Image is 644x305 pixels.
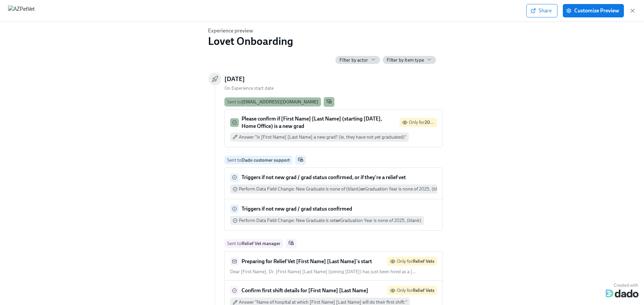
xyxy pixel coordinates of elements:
button: Share [526,4,557,17]
strong: Dado customer support [241,157,290,163]
button: Filter by item type [383,56,436,64]
img: AZPetVet [8,5,35,16]
strong: Relief Vets [413,258,434,264]
span: Work Email [326,98,332,105]
span: Filter by actor [339,57,368,63]
strong: Please confirm if [First Name] [Last Name] (starting [DATE], Home Office) is a new grad [241,116,382,129]
h6: Experience preview [208,27,293,34]
strong: [EMAIL_ADDRESS][DOMAIN_NAME] [241,99,318,104]
span: New Graduate is set [296,218,336,223]
span: Customize Preview [568,7,619,14]
span: Perform Data Field Change : [239,186,503,192]
span: Perform Data Field Change : [239,217,421,224]
button: Filter by actor [335,56,380,64]
strong: Relief Vet manager [241,241,280,246]
strong: Triggers if not new grad / grad status confirmed [241,206,352,212]
div: Please confirm if [First Name] [Last Name] (starting [DATE], Home Office) is a new gradOnly for20... [230,115,437,130]
strong: Triggers if not new grad / grad status confirmed, or if they're a relief vet [241,174,406,180]
div: Preparing for Relief Vet [First Name] [Last Name]'s startOnly forRelief Vets [230,257,437,266]
strong: Preparing for Relief Vet [First Name] [Last Name]'s start [241,258,372,264]
strong: or [336,218,340,223]
span: On Experience start date [224,85,274,91]
span: Work Email [288,240,294,247]
span: Only for [397,258,434,264]
div: Sent to [227,157,290,163]
span: New Graduate is none of (blank) [296,186,361,192]
strong: or [361,186,365,192]
span: Graduation Year is none of 2025, (blank) [365,186,446,192]
span: Only for [397,288,434,293]
strong: Relief Vets [413,288,434,293]
img: Dado [606,282,639,298]
span: Filter by item type [387,57,424,63]
div: Sent to [227,99,318,105]
span: Work Email [298,157,303,164]
div: Triggers if not new grad / grad status confirmed, or if they're a relief vet [230,173,437,182]
div: Sent to [227,240,280,247]
h2: Lovet Onboarding [208,34,293,48]
span: Share [532,7,552,14]
strong: 2025 grad [425,120,445,125]
strong: Confirm first shift details for [First Name] [Last Name] [241,287,368,294]
span: Dear [First Name], Dr. [First Name] [Last Name] (joining [DATE]) has just been hired as a [ … [230,269,416,275]
span: Graduation Year is none of 2025, (blank) [340,218,421,223]
span: Only for [409,120,445,125]
button: Customize Preview [563,4,624,17]
h5: [DATE] [224,75,245,83]
span: Answer "Is [First Name] [Last Name] a new grad? (ie, they have not yet graduated)" [239,134,406,140]
div: Confirm first shift details for [First Name] [Last Name]Only forRelief Vets [230,286,437,295]
div: Triggers if not new grad / grad status confirmed [230,205,437,213]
